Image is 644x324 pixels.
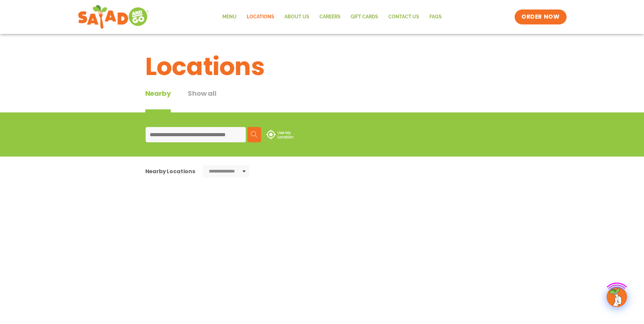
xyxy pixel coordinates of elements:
a: Careers [314,9,346,25]
img: search.svg [251,131,258,138]
span: ORDER NOW [521,13,559,21]
div: Nearby Locations [145,167,195,176]
h1: Locations [145,48,499,85]
div: Nearby [145,88,171,112]
a: Locations [242,9,279,25]
img: new-SAG-logo-768×292 [78,3,149,31]
a: Menu [217,9,242,25]
a: GIFT CARDS [346,9,383,25]
div: Tabbed content [145,88,234,112]
img: use-location.svg [266,130,293,139]
a: ORDER NOW [515,10,566,24]
a: About Us [279,9,314,25]
button: Show all [188,88,216,112]
a: FAQs [424,9,447,25]
a: Contact Us [383,9,424,25]
nav: Menu [217,9,447,25]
